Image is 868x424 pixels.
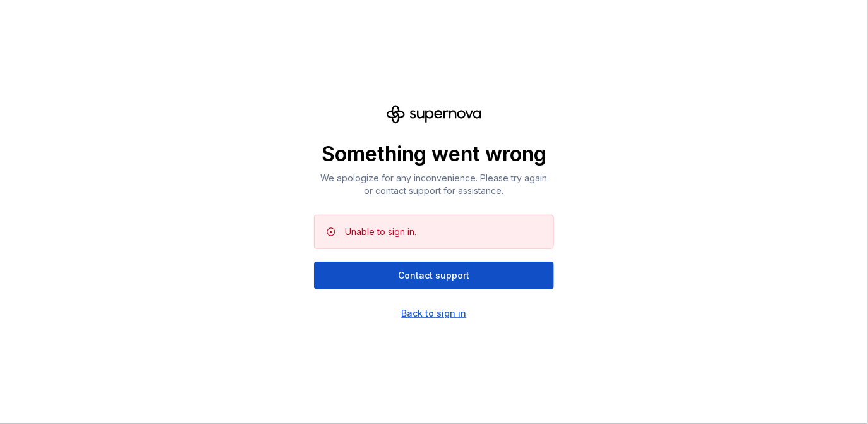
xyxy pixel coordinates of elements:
div: Unable to sign in. [345,226,416,238]
p: We apologize for any inconvenience. Please try again or contact support for assistance. [314,172,554,197]
button: Contact support [314,262,554,289]
p: Something went wrong [314,142,554,167]
a: Back to sign in [402,307,467,320]
span: Contact support [399,269,470,282]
